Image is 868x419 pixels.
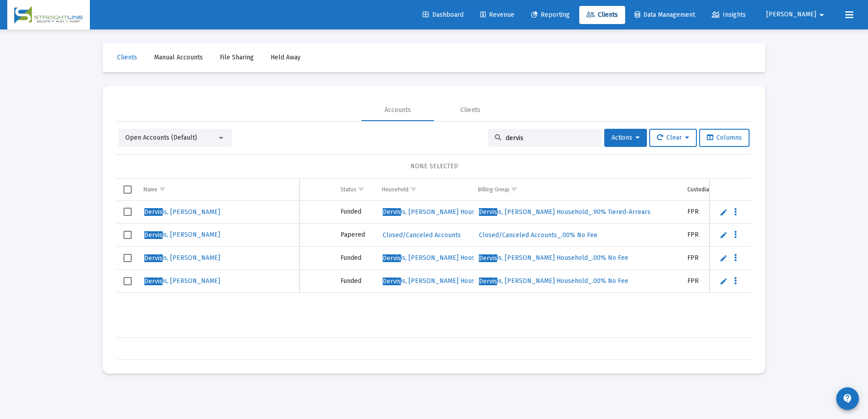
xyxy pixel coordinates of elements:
span: is, [PERSON_NAME] Household [383,254,492,262]
span: Show filter options for column 'Status' [358,186,365,193]
div: Select row [123,231,132,239]
span: is, [PERSON_NAME] [144,231,220,239]
span: is, [PERSON_NAME] [144,277,220,285]
button: Clear [649,129,697,147]
span: Closed/Canceled Accounts [383,231,461,239]
a: Edit [720,208,728,216]
a: Insights [705,6,753,24]
a: Data Management [627,6,702,24]
a: Closed/Canceled Accounts_.00% No Fee [478,229,598,242]
td: FPR [683,269,735,292]
a: Dervisis, [PERSON_NAME] Household_.00% No Fee [478,274,629,288]
button: Actions [604,129,647,147]
td: FPR [683,247,735,270]
div: Select row [123,277,132,285]
span: Show filter options for column 'Name' [159,186,166,193]
a: Clients [110,49,144,67]
span: is, [PERSON_NAME] Household_.00% No Fee [479,254,628,262]
a: Dervisis, [PERSON_NAME] [143,205,221,219]
a: Dervisis, [PERSON_NAME] [143,251,221,265]
a: Dervisis, [PERSON_NAME] Household [382,274,493,288]
div: Clients [460,106,480,115]
span: Data Management [635,11,695,19]
a: Dashboard [415,6,471,24]
span: Reporting [531,11,570,19]
input: Search [506,134,595,142]
a: Dervisis, [PERSON_NAME] Household [382,251,493,265]
button: Columns [699,129,750,147]
span: is, [PERSON_NAME] Household [383,208,492,216]
span: Dervis [144,278,163,285]
a: Dervisis, [PERSON_NAME] Household_.00% No Fee [478,251,629,265]
a: Dervisis, [PERSON_NAME] [143,274,221,288]
a: Edit [720,277,728,285]
span: Dashboard [423,11,464,19]
span: Dervis [383,208,401,216]
td: FPR [683,201,735,224]
span: Open Accounts (Default) [125,134,197,141]
button: [PERSON_NAME] [755,5,838,24]
span: Dervis [479,254,497,262]
img: Dashboard [14,6,83,24]
span: Dervis [144,231,163,239]
div: Household [382,186,409,193]
a: Manual Accounts [147,49,210,67]
div: Billing Group [478,186,509,193]
span: Insights [712,11,746,19]
div: Select row [123,254,132,262]
div: Name [143,186,158,193]
td: Column Status [336,179,377,200]
div: Custodian [687,186,712,193]
div: Funded [340,277,373,286]
div: Funded [340,253,373,263]
div: Accounts [385,106,411,115]
span: Dervis [479,208,497,216]
span: Dervis [383,278,401,285]
a: Revenue [473,6,522,24]
span: File Sharing [220,54,254,61]
a: Dervisis, [PERSON_NAME] [143,228,221,242]
span: is, [PERSON_NAME] Household [383,277,492,285]
span: Dervis [144,208,163,216]
span: Columns [707,134,742,141]
a: Dervisis, [PERSON_NAME] Household [382,205,493,219]
span: Dervis [383,254,401,262]
span: Show filter options for column 'Household' [410,186,417,193]
a: Edit [720,231,728,239]
span: Clients [117,54,137,61]
div: Papered [340,230,373,239]
a: Clients [579,6,625,24]
span: Closed/Canceled Accounts_.00% No Fee [479,231,597,239]
a: Held Away [263,49,308,67]
span: is, [PERSON_NAME] Household_.00% No Fee [479,277,628,285]
div: Select all [123,185,132,194]
a: Closed/Canceled Accounts [382,229,462,242]
span: Revenue [480,11,514,19]
div: Status [340,186,356,193]
span: Show filter options for column 'Billing Group' [511,186,518,193]
td: Column Household [377,179,473,200]
a: File Sharing [212,49,261,67]
div: Select row [123,208,132,216]
a: Dervisis, [PERSON_NAME] Household_.90% Tiered-Arrears [478,205,651,219]
span: Held Away [271,54,301,61]
mat-icon: arrow_drop_down [816,6,827,24]
div: NONE SELECTED [123,162,745,171]
td: Column Custodian [683,179,735,200]
span: is, [PERSON_NAME] [144,208,220,216]
span: [PERSON_NAME] [766,11,816,19]
span: is, [PERSON_NAME] [144,254,220,262]
span: Actions [612,134,640,141]
span: Manual Accounts [154,54,203,61]
td: Column Name [139,179,300,200]
span: Dervis [479,278,497,285]
td: FPR [683,224,735,247]
a: Edit [720,254,728,262]
mat-icon: contact_support [842,393,853,404]
span: Clients [587,11,618,19]
td: Column Billing Group [473,179,683,200]
span: Clear [657,134,689,141]
span: is, [PERSON_NAME] Household_.90% Tiered-Arrears [479,208,651,216]
div: Data grid [116,179,752,360]
span: Dervis [144,254,163,262]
